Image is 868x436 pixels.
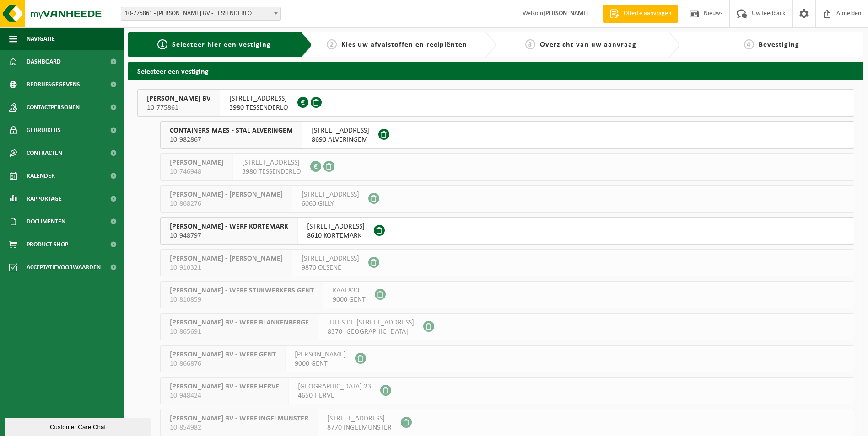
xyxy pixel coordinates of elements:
[170,414,308,423] span: [PERSON_NAME] BV - WERF INGELMUNSTER
[128,62,863,80] h2: Selecteer een vestiging
[27,256,101,279] span: Acceptatievoorwaarden
[298,382,371,391] span: [GEOGRAPHIC_DATA] 23
[170,190,283,199] span: [PERSON_NAME] - [PERSON_NAME]
[170,286,314,295] span: [PERSON_NAME] - WERF STUKWERKERS GENT
[137,89,854,117] button: [PERSON_NAME] BV 10-775861 [STREET_ADDRESS]3980 TESSENDERLO
[147,94,210,103] span: [PERSON_NAME] BV
[229,94,288,103] span: [STREET_ADDRESS]
[172,41,271,48] span: Selecteer hier een vestiging
[170,231,288,240] span: 10-948797
[298,391,371,400] span: 4650 HERVE
[170,382,279,391] span: [PERSON_NAME] BV - WERF HERVE
[328,318,414,327] span: JULES DE [STREET_ADDRESS]
[121,7,281,21] span: 10-775861 - YVES MAES BV - TESSENDERLO
[525,39,535,49] span: 3
[170,254,283,263] span: [PERSON_NAME] - [PERSON_NAME]
[27,142,62,165] span: Contracten
[170,350,276,359] span: [PERSON_NAME] BV - WERF GENT
[170,126,293,135] span: CONTAINERS MAES - STAL ALVERINGEM
[170,327,309,336] span: 10-865691
[242,167,301,176] span: 3980 TESSENDERLO
[307,222,365,231] span: [STREET_ADDRESS]
[327,39,337,49] span: 2
[5,416,153,436] iframe: chat widget
[744,39,754,49] span: 4
[27,210,65,233] span: Documenten
[170,263,283,272] span: 10-910321
[27,233,68,256] span: Product Shop
[170,199,283,208] span: 10-868276
[543,10,589,17] strong: [PERSON_NAME]
[27,96,80,119] span: Contactpersonen
[157,39,167,49] span: 1
[540,41,636,48] span: Overzicht van uw aanvraag
[603,5,678,23] a: Offerte aanvragen
[170,318,309,327] span: [PERSON_NAME] BV - WERF BLANKENBERGE
[160,217,854,245] button: [PERSON_NAME] - WERF KORTEMARK 10-948797 [STREET_ADDRESS]8610 KORTEMARK
[333,295,366,304] span: 9000 GENT
[27,50,61,73] span: Dashboard
[312,135,369,144] span: 8690 ALVERINGEM
[621,9,674,18] span: Offerte aanvragen
[302,199,359,208] span: 6060 GILLY
[341,41,467,48] span: Kies uw afvalstoffen en recipiënten
[328,327,414,336] span: 8370 [GEOGRAPHIC_DATA]
[27,119,61,142] span: Gebruikers
[242,158,301,167] span: [STREET_ADDRESS]
[170,135,293,144] span: 10-982867
[295,359,346,368] span: 9000 GENT
[229,103,288,112] span: 3980 TESSENDERLO
[170,423,308,432] span: 10-854982
[170,222,288,231] span: [PERSON_NAME] - WERF KORTEMARK
[27,165,55,187] span: Kalender
[327,414,392,423] span: [STREET_ADDRESS]
[27,187,62,210] span: Rapportage
[170,391,279,400] span: 10-948424
[160,121,854,149] button: CONTAINERS MAES - STAL ALVERINGEM 10-982867 [STREET_ADDRESS]8690 ALVERINGEM
[333,286,366,295] span: KAAI 830
[170,158,223,167] span: [PERSON_NAME]
[27,27,55,50] span: Navigatie
[302,254,359,263] span: [STREET_ADDRESS]
[170,167,223,176] span: 10-746948
[759,41,799,48] span: Bevestiging
[170,295,314,304] span: 10-810859
[302,190,359,199] span: [STREET_ADDRESS]
[307,231,365,240] span: 8610 KORTEMARK
[121,7,280,20] span: 10-775861 - YVES MAES BV - TESSENDERLO
[170,359,276,368] span: 10-866876
[302,263,359,272] span: 9870 OLSENE
[327,423,392,432] span: 8770 INGELMUNSTER
[27,73,80,96] span: Bedrijfsgegevens
[295,350,346,359] span: [PERSON_NAME]
[147,103,210,112] span: 10-775861
[312,126,369,135] span: [STREET_ADDRESS]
